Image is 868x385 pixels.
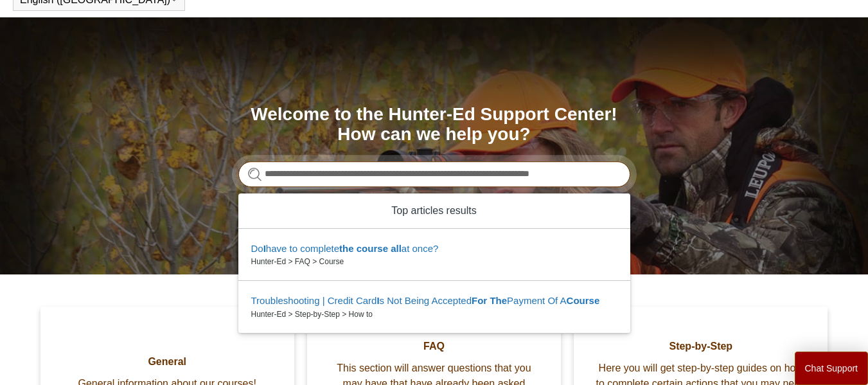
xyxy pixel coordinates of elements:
[251,309,617,320] zd-autocomplete-breadcrumbs-multibrand: Hunter-Ed > Step-by-Step > How to
[357,243,388,254] em: course
[376,295,379,306] em: I
[60,354,275,370] span: General
[567,295,600,306] em: Course
[391,243,402,254] em: all
[339,243,354,254] em: the
[238,193,630,229] zd-autocomplete-header: Top articles results
[238,161,630,187] input: Search
[251,243,439,256] zd-autocomplete-title-multibrand: Suggested result 1 Do I have to complete the course all at once?
[238,105,630,145] h1: Welcome to the Hunter-Ed Support Center! How can we help you?
[472,295,487,306] em: For
[251,295,600,309] zd-autocomplete-title-multibrand: Suggested result 2 Troubleshooting | Credit Card Is Not Being Accepted For The Payment Of A Course
[593,339,808,354] span: Step-by-Step
[326,339,542,354] span: FAQ
[490,295,507,306] em: The
[251,256,617,267] zd-autocomplete-breadcrumbs-multibrand: Hunter-Ed > FAQ > Course
[263,243,266,254] em: I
